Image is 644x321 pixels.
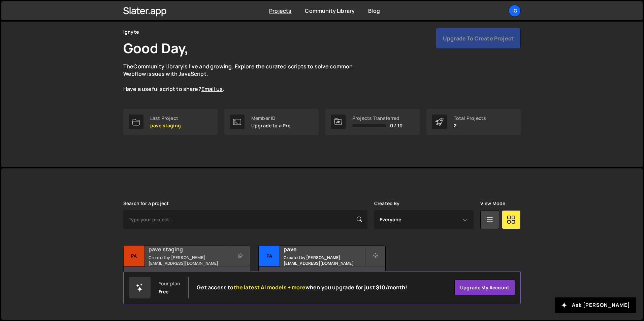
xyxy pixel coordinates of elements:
[123,39,189,57] h1: Good Day,
[124,246,145,267] div: pa
[374,201,400,206] label: Created By
[123,63,366,93] p: The is live and growing. Explore the curated scripts to solve common Webflow issues with JavaScri...
[305,7,355,14] a: Community Library
[390,123,402,128] span: 0 / 10
[149,246,230,253] h2: pave staging
[251,116,291,121] div: Member ID
[150,123,181,128] p: pave staging
[454,116,486,121] div: Total Projects
[123,210,367,229] input: Type your project...
[201,85,223,93] a: Email us
[454,280,515,296] a: Upgrade my account
[480,201,505,206] label: View Mode
[284,246,365,253] h2: pave
[133,63,183,70] a: Community Library
[368,7,380,14] a: Blog
[259,267,385,287] div: 5 pages, last updated by [DATE]
[123,109,218,135] a: Last Project pave staging
[258,245,385,287] a: pa pave Created by [PERSON_NAME][EMAIL_ADDRESS][DOMAIN_NAME] 5 pages, last updated by [DATE]
[197,284,407,291] h2: Get access to when you upgrade for just $10/month!
[159,289,169,294] div: Free
[123,28,139,36] div: ignyte
[352,116,402,121] div: Projects Transferred
[284,255,365,266] small: Created by [PERSON_NAME][EMAIL_ADDRESS][DOMAIN_NAME]
[149,255,230,266] small: Created by [PERSON_NAME][EMAIL_ADDRESS][DOMAIN_NAME]
[269,7,291,14] a: Projects
[150,116,181,121] div: Last Project
[259,246,280,267] div: pa
[124,267,250,287] div: 4 pages, last updated by [DATE]
[509,5,521,17] a: ig
[234,284,305,291] span: the latest AI models + more
[123,201,169,206] label: Search for a project
[159,281,180,286] div: Your plan
[123,245,250,287] a: pa pave staging Created by [PERSON_NAME][EMAIL_ADDRESS][DOMAIN_NAME] 4 pages, last updated by [DATE]
[251,123,291,128] p: Upgrade to a Pro
[555,297,636,313] button: Ask [PERSON_NAME]
[454,123,486,128] p: 2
